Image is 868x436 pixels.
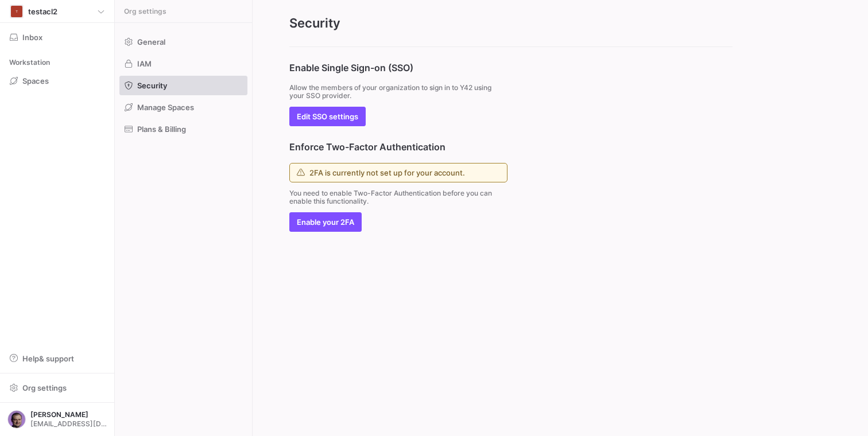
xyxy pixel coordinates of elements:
[30,411,107,419] span: [PERSON_NAME]
[119,119,247,139] a: Plans & Billing
[124,7,166,15] span: Org settings
[119,54,247,73] a: IAM
[7,410,26,429] img: https://storage.googleapis.com/y42-prod-data-exchange/images/9mlvGdob1SBuJGjnK24K4byluFUhBXBzD3rX...
[22,383,67,392] span: Org settings
[5,28,110,47] button: Inbox
[137,81,167,90] span: Security
[289,61,507,75] h3: Enable Single Sign-on (SSO)
[137,124,186,134] span: Plans & Billing
[22,33,42,42] span: Inbox
[289,84,507,100] p: Allow the members of your organization to sign in to Y42 using your SSO provider.
[28,7,57,16] span: testacl2
[289,14,733,33] h2: Security
[5,71,110,91] a: Spaces
[5,54,110,71] div: Workstation
[5,384,110,394] a: Org settings
[309,168,465,177] span: 2FA is currently not set up for your account.
[119,32,247,52] a: General
[30,420,107,428] span: [EMAIL_ADDRESS][DOMAIN_NAME]
[297,217,354,227] span: Enable your 2FA
[119,98,247,117] a: Manage Spaces
[289,189,507,205] p: You need to enable Two-Factor Authentication before you can enable this functionality.
[137,37,165,46] span: General
[289,212,362,232] button: Enable your 2FA
[5,378,110,398] button: Org settings
[22,76,49,85] span: Spaces
[297,112,358,121] span: Edit SSO settings
[289,140,507,154] h3: Enforce Two-Factor Authentication
[119,76,247,95] a: Security
[5,349,110,368] button: Help& support
[289,107,366,126] button: Edit SSO settings
[137,59,152,68] span: IAM
[11,6,22,17] div: T
[22,354,74,363] span: Help & support
[137,103,194,112] span: Manage Spaces
[5,407,110,431] button: https://storage.googleapis.com/y42-prod-data-exchange/images/9mlvGdob1SBuJGjnK24K4byluFUhBXBzD3rX...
